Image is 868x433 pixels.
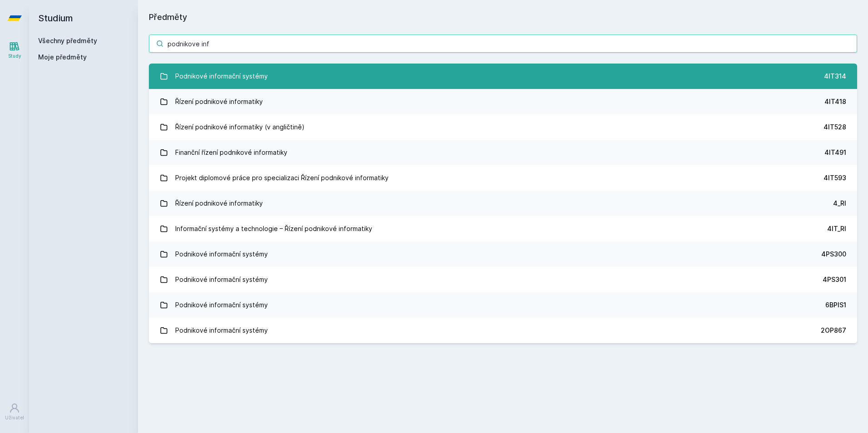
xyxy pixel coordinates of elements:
[175,296,268,314] div: Podnikové informační systémy
[5,414,24,421] div: Uživatel
[149,34,857,53] input: Název nebo ident předmětu…
[824,72,846,81] div: 4IT314
[38,37,97,44] a: Všechny předměty
[824,97,846,106] div: 4IT418
[175,194,263,212] div: Řízení podnikové informatiky
[823,275,846,284] div: 4PS301
[175,93,263,111] div: Řízení podnikové informatiky
[38,53,87,62] span: Moje předměty
[821,250,846,259] div: 4PS300
[149,165,857,191] a: Projekt diplomové práce pro specializaci Řízení podnikové informatiky 4IT593
[8,53,21,59] div: Study
[149,191,857,216] a: Řízení podnikové informatiky 4_RI
[824,148,846,157] div: 4IT491
[149,114,857,140] a: Řízení podnikové informatiky (v angličtině) 4IT528
[175,169,389,187] div: Projekt diplomové práce pro specializaci Řízení podnikové informatiky
[821,326,846,335] div: 2OP867
[175,67,268,85] div: Podnikové informační systémy
[149,318,857,343] a: Podnikové informační systémy 2OP867
[824,173,846,182] div: 4IT593
[149,11,857,24] h1: Předměty
[827,224,846,233] div: 4IT_RI
[149,267,857,292] a: Podnikové informační systémy 4PS301
[149,292,857,318] a: Podnikové informační systémy 6BPIS1
[175,271,268,289] div: Podnikové informační systémy
[149,64,857,89] a: Podnikové informační systémy 4IT314
[2,398,27,426] a: Uživatel
[175,143,287,162] div: Finanční řízení podnikové informatiky
[149,216,857,241] a: Informační systémy a technologie – Řízení podnikové informatiky 4IT_RI
[149,89,857,114] a: Řízení podnikové informatiky 4IT418
[175,245,268,263] div: Podnikové informační systémy
[175,321,268,340] div: Podnikové informační systémy
[833,199,846,208] div: 4_RI
[149,140,857,165] a: Finanční řízení podnikové informatiky 4IT491
[824,123,846,132] div: 4IT528
[149,241,857,267] a: Podnikové informační systémy 4PS300
[175,220,372,238] div: Informační systémy a technologie – Řízení podnikové informatiky
[2,36,27,64] a: Study
[175,118,305,136] div: Řízení podnikové informatiky (v angličtině)
[825,300,846,310] div: 6BPIS1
